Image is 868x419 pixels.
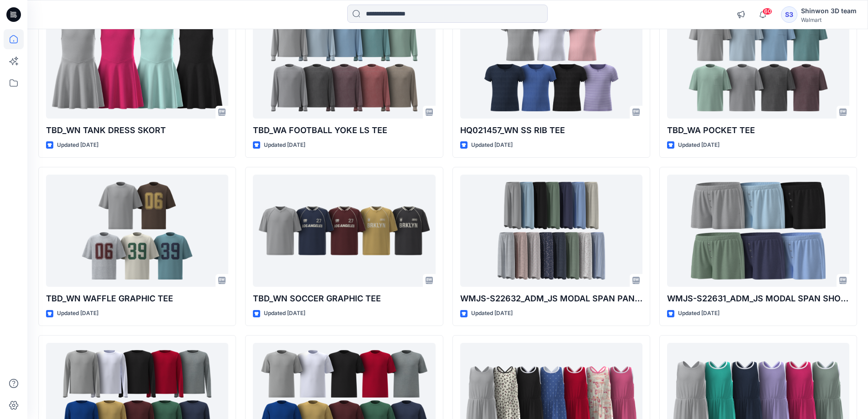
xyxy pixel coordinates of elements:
[678,309,719,318] p: Updated [DATE]
[471,140,513,150] p: Updated [DATE]
[471,309,513,318] p: Updated [DATE]
[46,175,228,287] a: TBD_WN WAFFLE GRAPHIC TEE
[667,175,849,287] a: WMJS-S22631_ADM_JS MODAL SPAN SHORTS
[253,175,435,287] a: TBD_WN SOCCER GRAPHIC TEE
[46,124,228,137] p: TBD_WN TANK DRESS SKORT
[667,6,849,119] a: TBD_WA POCKET TEE
[46,6,228,119] a: TBD_WN TANK DRESS SKORT
[253,124,435,137] p: TBD_WA FOOTBALL YOKE LS TEE
[801,5,857,16] div: Shinwon 3D team
[264,309,305,318] p: Updated [DATE]
[253,292,435,305] p: TBD_WN SOCCER GRAPHIC TEE
[781,6,797,23] div: S3
[801,16,857,23] div: Walmart
[460,124,642,137] p: HQ021457_WN SS RIB TEE
[667,292,849,305] p: WMJS-S22631_ADM_JS MODAL SPAN SHORTS
[46,292,228,305] p: TBD_WN WAFFLE GRAPHIC TEE
[253,6,435,119] a: TBD_WA FOOTBALL YOKE LS TEE
[57,309,98,318] p: Updated [DATE]
[460,6,642,119] a: HQ021457_WN SS RIB TEE
[762,8,772,15] span: 60
[667,124,849,137] p: TBD_WA POCKET TEE
[678,140,719,150] p: Updated [DATE]
[57,140,98,150] p: Updated [DATE]
[264,140,305,150] p: Updated [DATE]
[460,175,642,287] a: WMJS-S22632_ADM_JS MODAL SPAN PANTS
[460,292,642,305] p: WMJS-S22632_ADM_JS MODAL SPAN PANTS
